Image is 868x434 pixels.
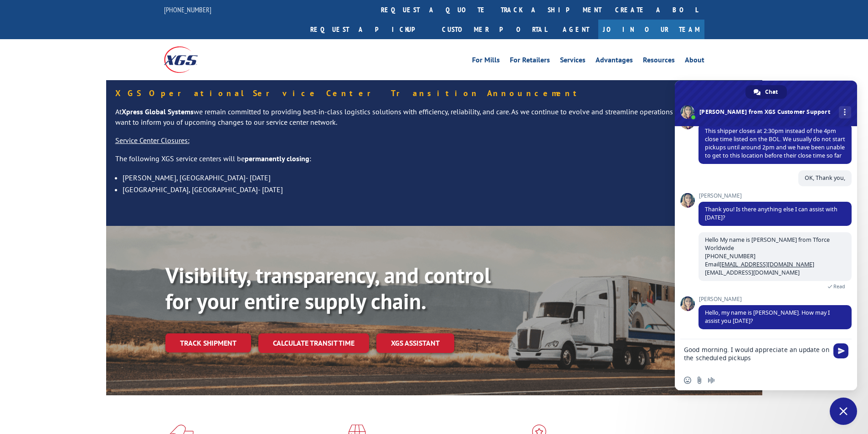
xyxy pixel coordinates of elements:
span: [PERSON_NAME] [699,193,852,199]
strong: permanently closing [245,154,309,163]
a: Close chat [830,398,857,425]
a: Track shipment [165,333,251,352]
span: Audio message [708,377,715,384]
a: Customer Portal [435,20,554,39]
u: Service Center Closures: [115,136,190,145]
span: This shipper closes at 2:30pm instead of the 4pm close time listed on the BOL. We usually do not ... [705,127,845,159]
span: Hello My name is [PERSON_NAME] from Tforce Worldwide [PHONE_NUMBER] Email [EMAIL_ADDRESS][DOMAIN_... [705,236,830,276]
b: Visibility, transparency, and control for your entire supply chain. [165,261,491,316]
li: [GEOGRAPHIC_DATA], [GEOGRAPHIC_DATA]- [DATE] [123,184,753,195]
a: Advantages [596,56,633,66]
span: OK, Thank you, [805,174,845,182]
h5: XGS Operational Service Center Transition Announcement [115,89,753,97]
a: [PHONE_NUMBER] [164,5,211,14]
span: Hello, my name is [PERSON_NAME]. How may I assist you [DATE]? [705,309,830,325]
a: For Mills [472,56,500,66]
span: Read [833,283,845,290]
span: Insert an emoji [684,377,691,384]
a: XGS ASSISTANT [376,333,454,353]
li: [PERSON_NAME], [GEOGRAPHIC_DATA]- [DATE] [123,172,753,184]
a: Agent [554,20,598,39]
a: Resources [643,56,675,66]
a: Request a pickup [303,20,435,39]
a: [EMAIL_ADDRESS][DOMAIN_NAME] [719,260,814,268]
p: The following XGS service centers will be : [115,153,753,172]
a: Join Our Team [598,20,704,39]
span: Thank you! Is there anything else I can assist with [DATE]? [705,205,837,221]
a: Chat [745,85,787,99]
a: For Retailers [510,56,550,66]
textarea: Compose your message... [684,339,830,370]
span: Send a file [696,377,703,384]
strong: Xpress Global Systems [122,107,194,116]
span: [PERSON_NAME] [699,296,852,302]
span: Chat [765,85,778,99]
a: Services [560,56,586,66]
a: About [685,56,704,66]
p: At we remain committed to providing best-in-class logistics solutions with efficiency, reliabilit... [115,107,753,136]
span: Send [833,343,848,358]
a: Calculate transit time [258,333,369,353]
